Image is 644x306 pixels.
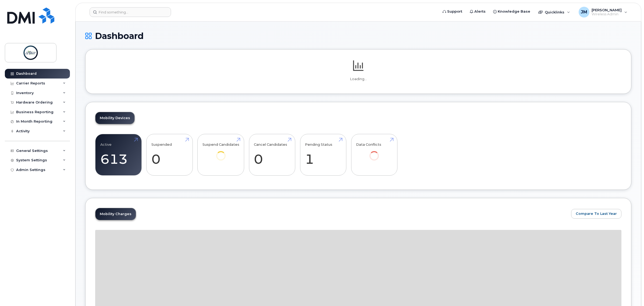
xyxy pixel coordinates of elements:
a: Pending Status 1 [305,137,341,173]
a: Suspend Candidates [202,137,239,168]
a: Cancel Candidates 0 [254,137,290,173]
a: Data Conflicts [356,137,392,168]
h1: Dashboard [85,31,631,41]
span: Compare To Last Year [576,211,617,216]
button: Compare To Last Year [571,209,621,219]
a: Active 613 [100,137,137,173]
a: Suspended 0 [151,137,188,173]
a: Mobility Devices [95,112,134,124]
a: Mobility Charges [95,208,136,220]
p: Loading... [95,77,621,81]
